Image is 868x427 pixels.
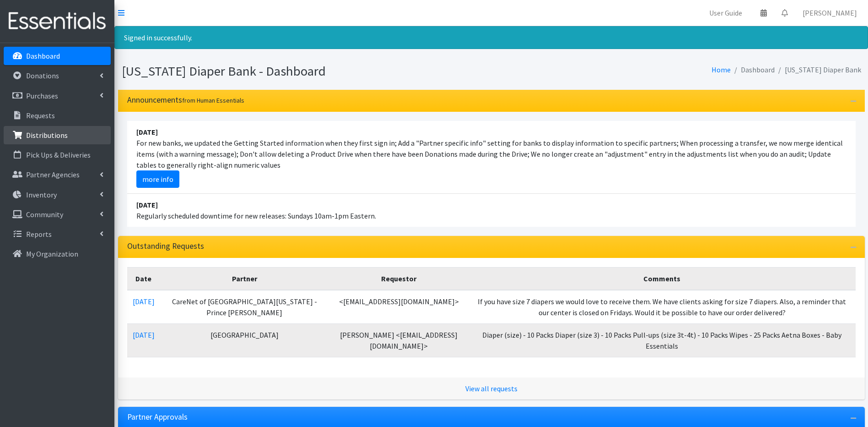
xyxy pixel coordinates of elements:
[26,71,59,80] p: Donations
[160,267,329,290] th: Partner
[114,26,868,49] div: Signed in successfully.
[133,330,155,339] a: [DATE]
[127,412,188,422] h3: Partner Approvals
[26,150,91,159] p: Pick Ups & Deliveries
[4,186,111,204] a: Inventory
[469,323,856,357] td: Diaper (size) - 10 Packs Diaper (size 3) - 10 Packs Pull-ups (size 3t-4t) - 10 Packs Wipes - 25 P...
[122,63,488,79] h1: [US_STATE] Diaper Bank - Dashboard
[182,96,244,104] small: from Human Essentials
[329,323,469,357] td: [PERSON_NAME] <[EMAIL_ADDRESS][DOMAIN_NAME]>
[127,267,160,290] th: Date
[26,210,63,219] p: Community
[4,6,111,37] img: HumanEssentials
[26,51,60,60] p: Dashboard
[26,230,52,239] p: Reports
[26,249,78,258] p: My Organization
[127,121,856,194] li: For new banks, we updated the Getting Started information when they first sign in; Add a "Partner...
[26,91,58,100] p: Purchases
[26,190,57,199] p: Inventory
[712,65,731,74] a: Home
[795,4,864,22] a: [PERSON_NAME]
[133,297,155,306] a: [DATE]
[4,106,111,125] a: Requests
[127,194,856,227] li: Regularly scheduled downtime for new releases: Sundays 10am-1pm Eastern.
[4,146,111,164] a: Pick Ups & Deliveries
[469,290,856,324] td: If you have size 7 diapers we would love to receive them. We have clients asking for size 7 diape...
[127,95,244,105] h3: Announcements
[4,205,111,224] a: Community
[4,126,111,144] a: Distributions
[160,290,329,324] td: CareNet of [GEOGRAPHIC_DATA][US_STATE] - Prince [PERSON_NAME]
[731,63,775,77] li: Dashboard
[329,267,469,290] th: Requestor
[4,225,111,243] a: Reports
[329,290,469,324] td: <[EMAIL_ADDRESS][DOMAIN_NAME]>
[4,66,111,85] a: Donations
[4,245,111,263] a: My Organization
[4,87,111,105] a: Purchases
[26,170,80,179] p: Partner Agencies
[702,4,749,22] a: User Guide
[136,170,179,188] a: more info
[26,111,55,120] p: Requests
[4,165,111,184] a: Partner Agencies
[775,63,861,77] li: [US_STATE] Diaper Bank
[26,131,68,140] p: Distributions
[127,241,204,251] h3: Outstanding Requests
[465,384,518,393] a: View all requests
[469,267,856,290] th: Comments
[160,323,329,357] td: [GEOGRAPHIC_DATA]
[4,47,111,65] a: Dashboard
[136,200,158,209] strong: [DATE]
[136,127,158,137] strong: [DATE]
